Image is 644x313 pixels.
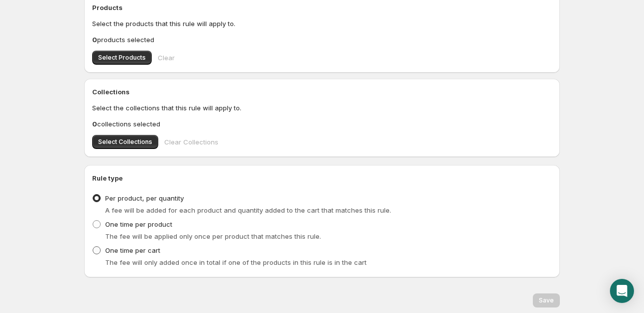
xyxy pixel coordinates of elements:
b: 0 [92,120,97,128]
h2: Rule type [92,173,552,183]
h2: Collections [92,87,552,97]
div: Open Intercom Messenger [610,279,634,303]
p: collections selected [92,119,552,129]
span: Per product, per quantity [105,194,184,202]
h2: Products [92,3,552,13]
button: Select Products [92,51,152,65]
span: One time per product [105,220,172,228]
span: One time per cart [105,246,160,254]
span: Select Products [98,54,146,62]
span: The fee will be applied only once per product that matches this rule. [105,232,321,240]
p: products selected [92,35,552,45]
p: Select the products that this rule will apply to. [92,19,552,29]
span: Select Collections [98,138,152,146]
b: 0 [92,36,97,44]
span: The fee will only added once in total if one of the products in this rule is in the cart [105,258,367,266]
span: A fee will be added for each product and quantity added to the cart that matches this rule. [105,206,391,214]
button: Select Collections [92,135,158,149]
p: Select the collections that this rule will apply to. [92,103,552,113]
